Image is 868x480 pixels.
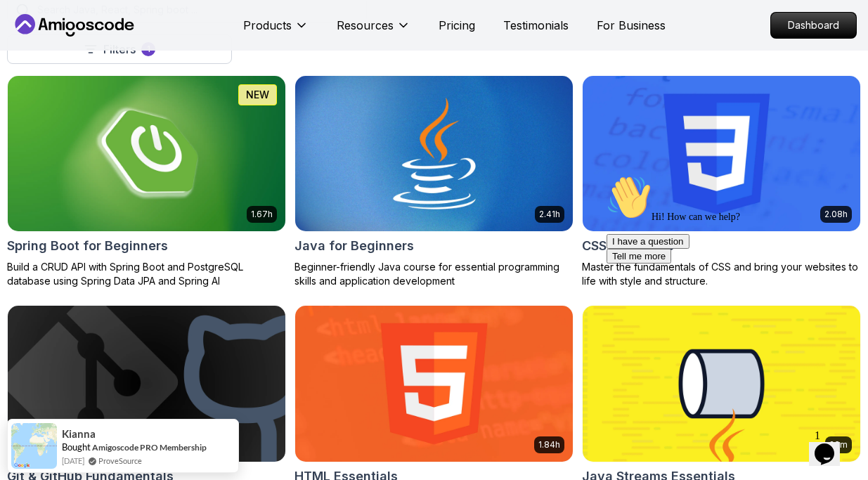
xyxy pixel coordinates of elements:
[582,75,861,288] a: CSS Essentials card2.08hCSS EssentialsMaster the fundamentals of CSS and bring your websites to l...
[8,306,285,461] img: Git & GitHub Fundamentals card
[337,17,394,34] p: Resources
[770,12,857,39] a: Dashboard
[538,439,560,450] p: 1.84h
[503,17,569,34] a: Testimonials
[62,441,91,453] span: Bought
[7,260,286,288] p: Build a CRUD API with Spring Boot and PostgreSQL database using Spring Data JPA and Spring AI
[583,306,860,461] img: Java Streams Essentials card
[576,72,867,235] img: CSS Essentials card
[98,455,142,467] a: ProveSource
[771,13,856,38] p: Dashboard
[582,260,861,288] p: Master the fundamentals of CSS and bring your websites to life with style and structure.
[294,236,414,256] h2: Java for Beginners
[8,76,285,231] img: Spring Boot for Beginners card
[6,42,139,53] span: Hi! How can we help?
[62,428,96,440] span: Kianna
[243,17,292,34] p: Products
[92,442,207,453] a: Amigoscode PRO Membership
[539,209,560,220] p: 2.41h
[295,306,573,461] img: HTML Essentials card
[7,236,168,256] h2: Spring Boot for Beginners
[809,424,854,466] iframe: chat widget
[11,423,57,469] img: provesource social proof notification image
[6,79,70,94] button: Tell me more
[439,17,475,34] a: Pricing
[597,17,666,34] a: For Business
[6,6,259,94] div: 👋Hi! How can we help?I have a questionTell me more
[294,75,574,288] a: Java for Beginners card2.41hJava for BeginnersBeginner-friendly Java course for essential program...
[62,455,84,467] span: [DATE]
[6,6,51,51] img: :wave:
[294,260,574,288] p: Beginner-friendly Java course for essential programming skills and application development
[243,17,309,45] button: Products
[601,169,854,417] iframe: chat widget
[6,65,89,79] button: I have a question
[295,76,573,231] img: Java for Beginners card
[7,75,286,288] a: Spring Boot for Beginners card1.67hNEWSpring Boot for BeginnersBuild a CRUD API with Spring Boot ...
[337,17,410,45] button: Resources
[582,236,674,256] h2: CSS Essentials
[251,209,273,220] p: 1.67h
[246,88,269,102] p: NEW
